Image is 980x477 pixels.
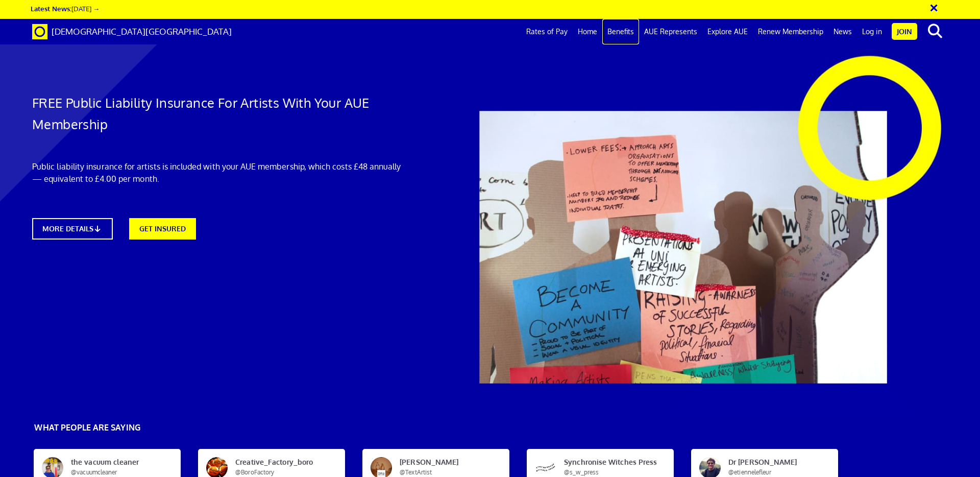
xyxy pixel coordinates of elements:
a: MORE DETAILS [32,218,113,240]
a: Join [892,23,917,40]
span: @vacuumcleaner [71,468,117,476]
a: Renew Membership [753,19,828,44]
h1: FREE Public Liability Insurance For Artists With Your AUE Membership [32,92,405,135]
span: @BoroFactory [235,468,274,476]
a: News [828,19,857,44]
span: @TextArtist [400,468,432,476]
span: [DEMOGRAPHIC_DATA][GEOGRAPHIC_DATA] [52,26,232,37]
strong: Latest News: [31,4,71,13]
a: Explore AUE [702,19,753,44]
a: Brand [DEMOGRAPHIC_DATA][GEOGRAPHIC_DATA] [24,19,239,44]
button: search [919,20,950,42]
p: Public liability insurance for artists is included with your AUE membership, which costs £48 annu... [32,160,405,185]
a: GET INSURED [129,218,196,240]
a: Log in [857,19,887,44]
a: Rates of Pay [521,19,573,44]
a: AUE Represents [639,19,702,44]
span: @etiennelefleur [728,468,771,476]
a: Latest News:[DATE] → [31,4,100,13]
a: Home [573,19,602,44]
span: @s_w_press [564,468,599,476]
a: Benefits [602,19,639,44]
